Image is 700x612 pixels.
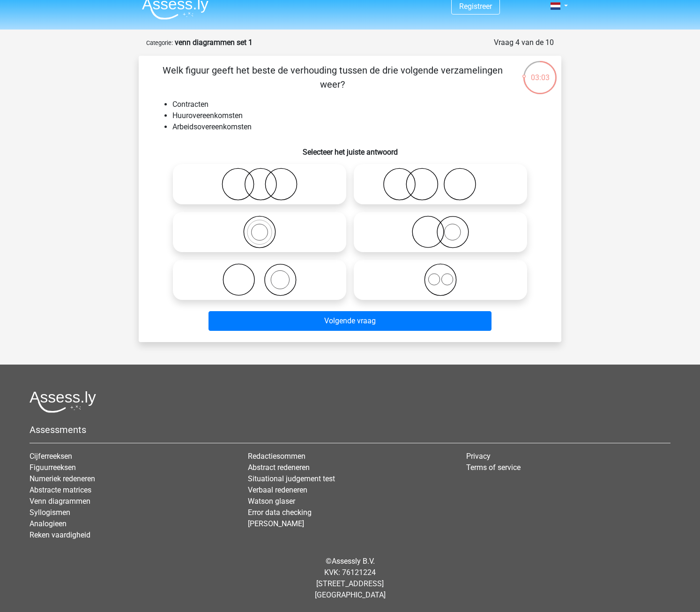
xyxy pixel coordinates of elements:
[209,311,492,331] button: Volgende vraag
[459,2,492,11] a: Registreer
[172,99,546,110] li: Contracten
[248,508,312,517] a: Error data checking
[175,38,253,47] strong: venn diagrammen set 1
[172,110,546,121] li: Huurovereenkomsten
[248,452,305,461] a: Redactiesommen
[30,452,72,461] a: Cijferreeksen
[30,424,670,435] h5: Assessments
[30,530,90,539] a: Reken vaardigheid
[154,140,546,157] h6: Selecteer het juiste antwoord
[30,391,96,413] img: Assessly logo
[172,121,546,133] li: Arbeidsovereenkomsten
[30,485,91,494] a: Abstracte matrices
[154,63,511,91] p: Welk figuur geeft het beste de verhouding tussen de drie volgende verzamelingen weer?
[494,37,554,48] div: Vraag 4 van de 10
[30,474,95,483] a: Numeriek redeneren
[30,463,76,472] a: Figuurreeksen
[22,548,678,608] div: © KVK: 76121224 [STREET_ADDRESS] [GEOGRAPHIC_DATA]
[466,463,521,472] a: Terms of service
[30,497,90,506] a: Venn diagrammen
[248,463,310,472] a: Abstract redeneren
[248,519,304,528] a: [PERSON_NAME]
[146,39,173,46] small: Categorie:
[30,519,67,528] a: Analogieen
[30,508,70,517] a: Syllogismen
[248,497,295,506] a: Watson glaser
[248,485,307,494] a: Verbaal redeneren
[466,452,491,461] a: Privacy
[248,474,335,483] a: Situational judgement test
[522,60,558,83] div: 03:03
[332,557,375,566] a: Assessly B.V.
